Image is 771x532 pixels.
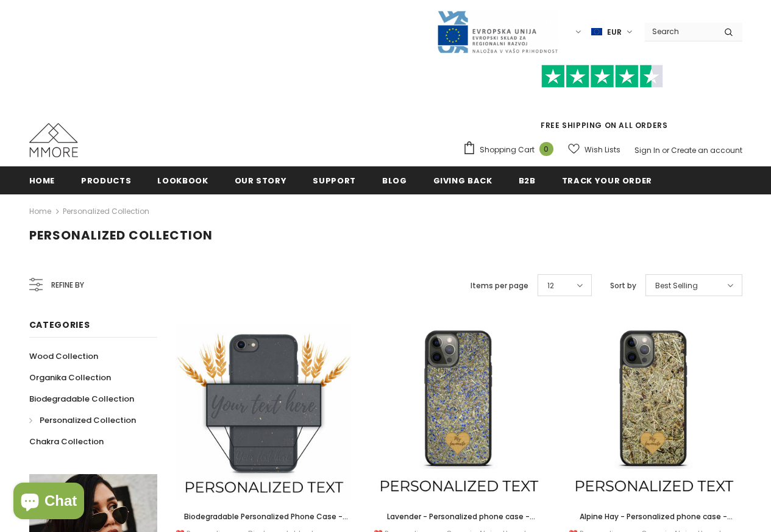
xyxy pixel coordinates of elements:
img: Javni Razpis [436,10,558,54]
span: Our Story [235,175,287,186]
span: 0 [539,142,553,156]
span: Refine by [51,278,84,292]
a: Track your order [562,166,652,194]
span: Wood Collection [29,350,98,362]
span: Chakra Collection [29,436,104,447]
a: Alpine Hay - Personalized phone case - Personalized gift [566,510,742,523]
a: Shopping Cart 0 [463,141,560,159]
span: Blog [382,175,407,186]
a: Lookbook [157,166,208,194]
a: Blog [382,166,407,194]
span: Personalized Collection [40,414,136,426]
span: Home [29,175,55,186]
span: Best Selling [655,280,698,292]
img: MMORE Cases [29,123,78,157]
input: Search Site [645,23,715,40]
span: Track your order [562,175,652,186]
span: support [313,175,356,186]
a: Our Story [235,166,287,194]
span: B2B [519,175,536,186]
span: Shopping Cart [480,144,535,156]
a: Personalized Collection [63,206,149,216]
a: Home [29,204,51,219]
a: B2B [519,166,536,194]
a: Organika Collection [29,367,111,388]
label: Items per page [471,280,528,292]
a: Products [81,166,131,194]
span: Categories [29,319,90,331]
span: Lookbook [157,175,208,186]
a: Biodegradable Personalized Phone Case - Black [176,510,352,523]
span: or [662,145,669,155]
a: Javni Razpis [436,26,558,37]
inbox-online-store-chat: Shopify online store chat [10,483,88,522]
a: Giving back [433,166,492,194]
a: Lavender - Personalized phone case - Personalized gift [371,510,547,523]
img: Trust Pilot Stars [541,65,663,88]
span: Biodegradable Collection [29,393,134,405]
span: Products [81,175,131,186]
span: FREE SHIPPING ON ALL ORDERS [463,70,742,130]
span: Organika Collection [29,372,111,383]
span: EUR [607,26,622,38]
a: Create an account [671,145,742,155]
a: support [313,166,356,194]
a: Home [29,166,55,194]
a: Wood Collection [29,346,98,367]
a: Wish Lists [568,139,620,160]
iframe: Customer reviews powered by Trustpilot [463,88,742,119]
a: Chakra Collection [29,431,104,452]
span: Personalized Collection [29,227,213,244]
span: 12 [547,280,554,292]
span: Wish Lists [584,144,620,156]
label: Sort by [610,280,636,292]
a: Sign In [634,145,660,155]
a: Personalized Collection [29,410,136,431]
a: Biodegradable Collection [29,388,134,410]
span: Giving back [433,175,492,186]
